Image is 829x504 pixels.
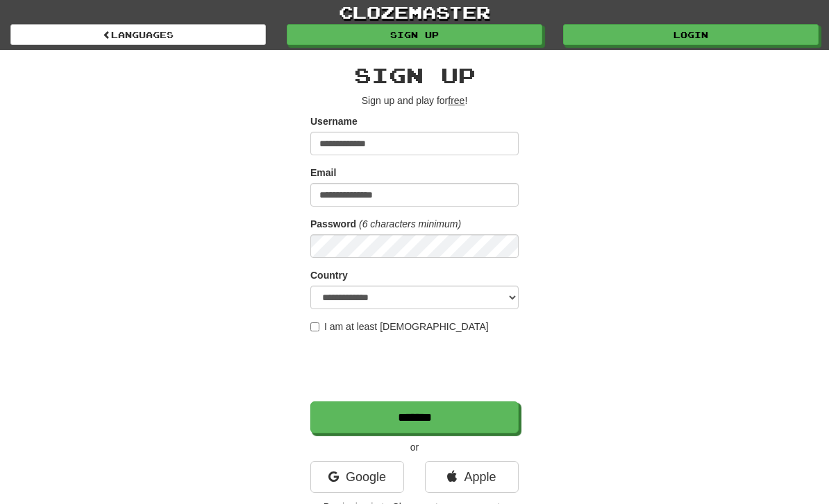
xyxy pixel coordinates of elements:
[310,166,336,180] label: Email
[310,461,404,493] a: Google
[310,340,521,394] iframe: reCAPTCHA
[563,24,819,45] a: Login
[310,114,358,128] label: Username
[287,24,542,45] a: Sign up
[310,217,356,231] label: Password
[310,268,348,282] label: Country
[359,218,461,229] em: (6 characters minimum)
[310,64,519,87] h2: Sign up
[310,94,519,107] p: Sign up and play for !
[448,95,464,106] u: free
[310,322,319,331] input: I am at least [DEMOGRAPHIC_DATA]
[10,24,266,45] a: Languages
[310,320,489,333] label: I am at least [DEMOGRAPHIC_DATA]
[310,440,519,454] p: or
[425,461,519,493] a: Apple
